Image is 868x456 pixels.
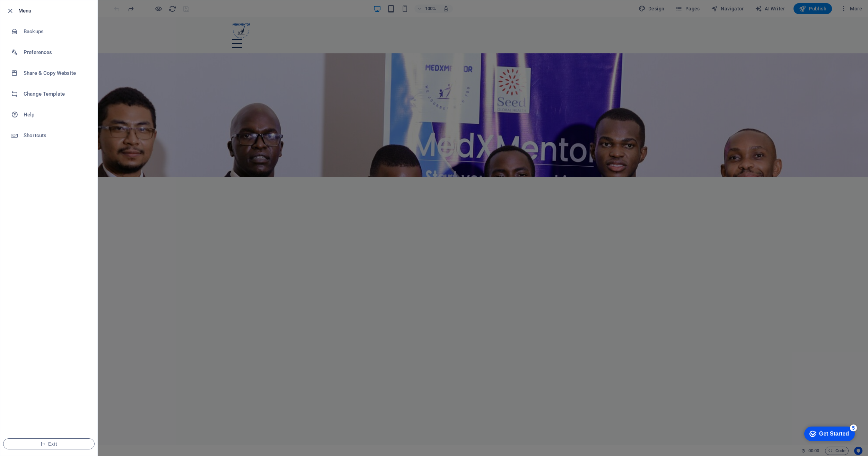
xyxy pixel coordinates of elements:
[199,160,642,445] div: Content Slider
[3,438,95,449] button: Exit
[24,27,88,36] h6: Backups
[4,3,54,18] div: Get Started 5 items remaining, 0% complete
[9,441,89,447] span: Exit
[24,90,88,98] h6: Change Template
[18,7,92,15] h6: Menu
[16,424,20,429] button: 3
[24,69,88,77] h6: Share & Copy Website
[19,8,49,14] div: Get Started
[0,104,97,125] a: Help
[24,131,88,140] h6: Shortcuts
[24,48,88,56] h6: Preferences
[50,1,56,8] div: 5
[24,111,88,119] h6: Help
[16,398,20,403] button: 1
[16,411,20,415] button: 2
